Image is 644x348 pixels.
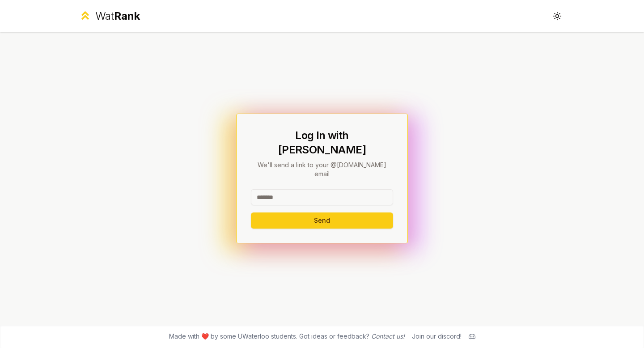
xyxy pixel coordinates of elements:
[251,212,393,229] button: Send
[79,9,140,23] a: WatRank
[169,332,405,341] span: Made with ❤️ by some UWaterloo students. Got ideas or feedback?
[371,332,405,340] a: Contact us!
[114,9,140,22] span: Rank
[251,161,393,178] p: We'll send a link to your @[DOMAIN_NAME] email
[95,9,140,23] div: Wat
[251,128,393,157] h1: Log In with [PERSON_NAME]
[412,332,462,341] div: Join our discord!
